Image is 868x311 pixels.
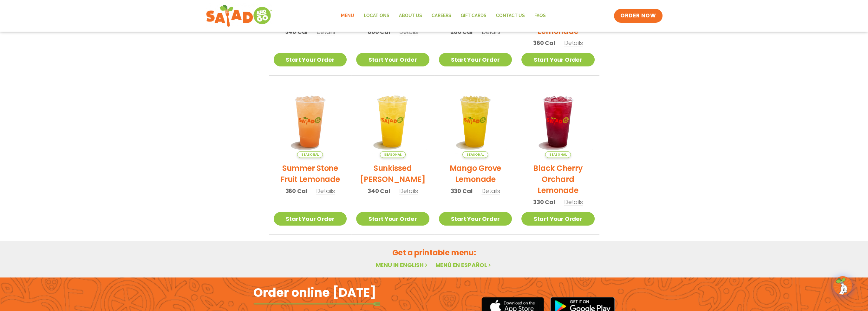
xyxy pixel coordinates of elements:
[269,247,599,258] h2: Get a printable menu:
[356,163,429,185] h2: Sunkissed [PERSON_NAME]
[394,9,427,23] a: About Us
[427,9,456,23] a: Careers
[521,85,595,158] img: Product photo for Black Cherry Orchard Lemonade
[253,285,376,300] h2: Order online [DATE]
[462,151,488,158] span: Seasonal
[336,9,551,23] nav: Menu
[285,187,307,195] span: 360 Cal
[521,212,595,226] a: Start Your Order
[356,212,429,226] a: Start Your Order
[834,277,852,295] img: wpChatIcon
[297,151,323,158] span: Seasonal
[491,9,530,23] a: Contact Us
[521,163,595,196] h2: Black Cherry Orchard Lemonade
[614,9,662,23] a: ORDER NOW
[317,28,335,36] span: Details
[456,9,491,23] a: GIFT CARDS
[368,187,390,195] span: 340 Cal
[439,212,512,226] a: Start Your Order
[380,151,406,158] span: Seasonal
[368,28,390,36] span: 800 Cal
[521,53,595,66] a: Start Your Order
[253,302,380,306] img: fork
[435,261,492,269] a: Menú en español
[285,28,308,36] span: 340 Cal
[375,261,429,269] a: Menu in English
[274,212,347,226] a: Start Your Order
[336,9,359,23] a: Menu
[359,9,394,23] a: Locations
[450,28,473,36] span: 280 Cal
[451,187,473,195] span: 330 Cal
[356,53,429,66] a: Start Your Order
[274,85,347,158] img: Product photo for Summer Stone Fruit Lemonade
[274,163,347,185] h2: Summer Stone Fruit Lemonade
[530,9,551,23] a: FAQs
[482,28,500,36] span: Details
[620,12,656,20] span: ORDER NOW
[439,163,512,185] h2: Mango Grove Lemonade
[439,85,512,158] img: Product photo for Mango Grove Lemonade
[564,39,583,47] span: Details
[399,28,418,36] span: Details
[356,85,429,158] img: Product photo for Sunkissed Yuzu Lemonade
[545,151,571,158] span: Seasonal
[439,53,512,66] a: Start Your Order
[206,3,273,28] img: new-SAG-logo-768×292
[564,198,583,206] span: Details
[274,53,347,66] a: Start Your Order
[533,198,555,206] span: 330 Cal
[316,187,335,195] span: Details
[533,39,555,47] span: 360 Cal
[399,187,418,195] span: Details
[481,187,500,195] span: Details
